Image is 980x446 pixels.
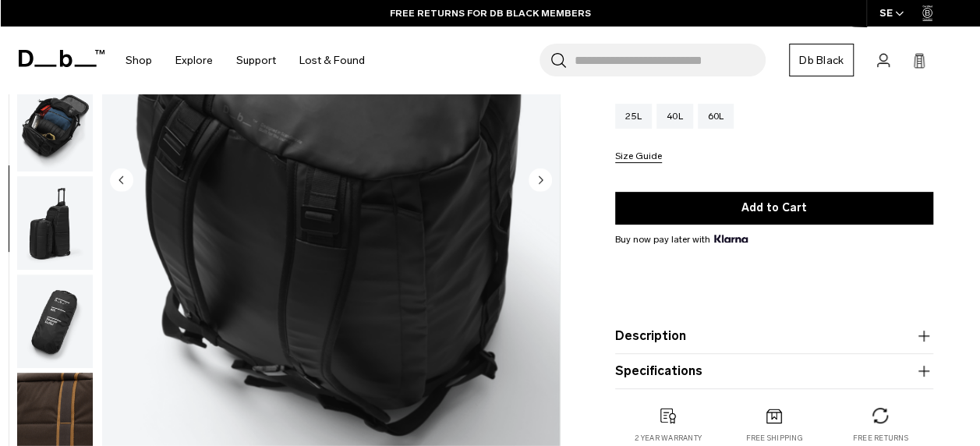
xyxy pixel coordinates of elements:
[175,33,213,88] a: Explore
[114,27,377,94] nav: Main Navigation
[698,104,734,129] a: 60L
[615,104,652,129] a: 25L
[656,104,693,129] a: 40L
[615,85,706,94] legend: Size:
[236,33,276,88] a: Support
[615,192,933,225] button: Add to Cart
[299,33,365,88] a: Lost & Found
[17,275,93,369] img: Roamer Duffel 60L Espresso
[17,177,93,271] img: Roamer Duffel 60L Espresso
[615,327,933,345] button: Description
[126,33,152,88] a: Shop
[529,168,552,195] button: Next slide
[745,433,802,444] p: Free shipping
[615,362,933,381] button: Specifications
[635,433,702,444] p: 2 year warranty
[110,168,133,195] button: Previous slide
[17,79,93,172] img: Roamer Duffel 60L Espresso
[853,433,908,444] p: Free returns
[789,44,854,76] a: Db Black
[16,176,94,271] button: Roamer Duffel 60L Espresso
[390,6,591,20] a: FREE RETURNS FOR DB BLACK MEMBERS
[615,232,748,246] span: Buy now pay later with
[714,235,748,242] img: {"height" => 20, "alt" => "Klarna"}
[16,274,94,370] button: Roamer Duffel 60L Espresso
[16,78,94,173] button: Roamer Duffel 60L Espresso
[615,151,662,163] button: Size Guide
